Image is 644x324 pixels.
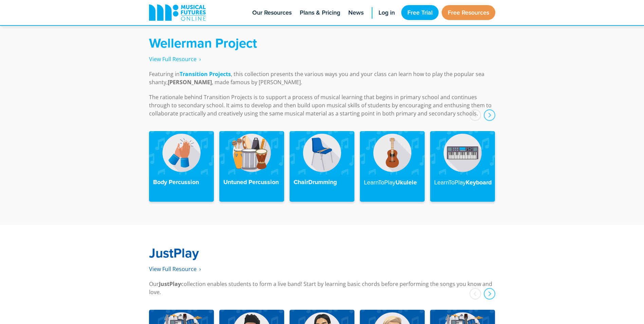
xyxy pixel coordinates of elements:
span: Log in [379,8,395,17]
strong: JustPlay [159,280,181,288]
span: News [348,8,364,17]
a: ChairDrumming [290,131,354,201]
strong: LearnToPlay [434,178,466,186]
a: Transition Projects [180,70,231,78]
p: The rationale behind Transition Projects is to support a process of musical learning that begins ... [149,93,495,118]
span: View Full Resource‎‏‏‎ ‎ › [149,265,201,273]
a: Free Resources [442,5,495,20]
div: prev [470,288,481,300]
a: LearnToPlayUkulele [360,131,425,201]
div: next [484,109,495,121]
strong: LearnToPlay [364,178,395,186]
strong: [PERSON_NAME] [168,78,212,86]
a: Body Percussion [149,131,214,201]
a: Untuned Percussion [219,131,284,201]
div: prev [470,109,481,121]
span: Plans & Pricing [300,8,340,17]
h4: Body Percussion [153,179,210,186]
p: Featuring in , this collection presents the various ways you and your class can learn how to play... [149,70,495,86]
span: View Full Resource‎‏‏‎ ‎ › [149,55,201,63]
p: Our collection enables students to form a live band! Start by learning basic chords before perfor... [149,280,495,296]
strong: Wellerman Project [149,34,257,52]
a: LearnToPlayKeyboard [430,131,495,201]
strong: Transition Projects [180,70,231,78]
a: Free Trial [401,5,439,20]
strong: JustPlay [149,244,199,262]
span: Our Resources [252,8,292,17]
div: next [484,288,495,300]
h4: Untuned Percussion [223,179,280,186]
h4: ChairDrumming [294,179,350,186]
a: View Full Resource‎‏‏‎ ‎ › [149,55,201,63]
h4: Ukulele [364,179,421,186]
a: View Full Resource‎‏‏‎ ‎ › [149,265,201,273]
h4: Keyboard [434,179,491,186]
